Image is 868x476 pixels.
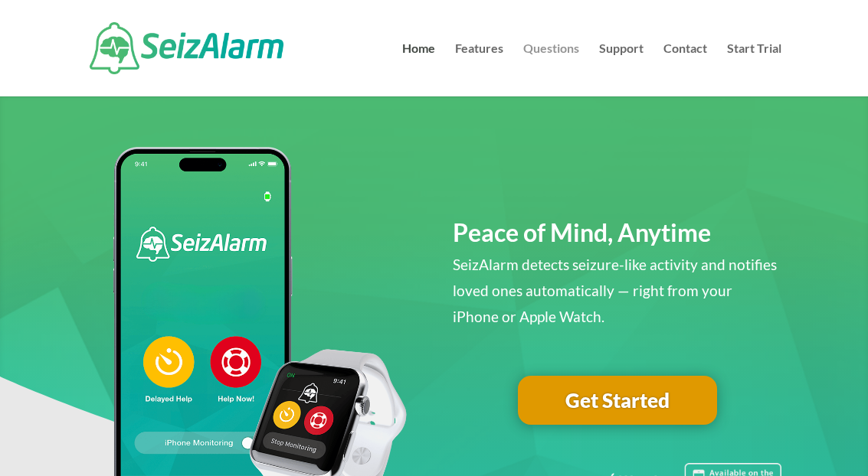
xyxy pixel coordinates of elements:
[402,43,435,96] a: Home
[453,217,711,247] span: Peace of Mind, Anytime
[663,43,707,96] a: Contact
[727,43,781,96] a: Start Trial
[90,22,283,74] img: SeizAlarm
[518,376,717,425] a: Get Started
[453,256,777,325] span: SeizAlarm detects seizure-like activity and notifies loved ones automatically — right from your i...
[599,43,644,96] a: Support
[455,43,503,96] a: Features
[523,43,579,96] a: Questions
